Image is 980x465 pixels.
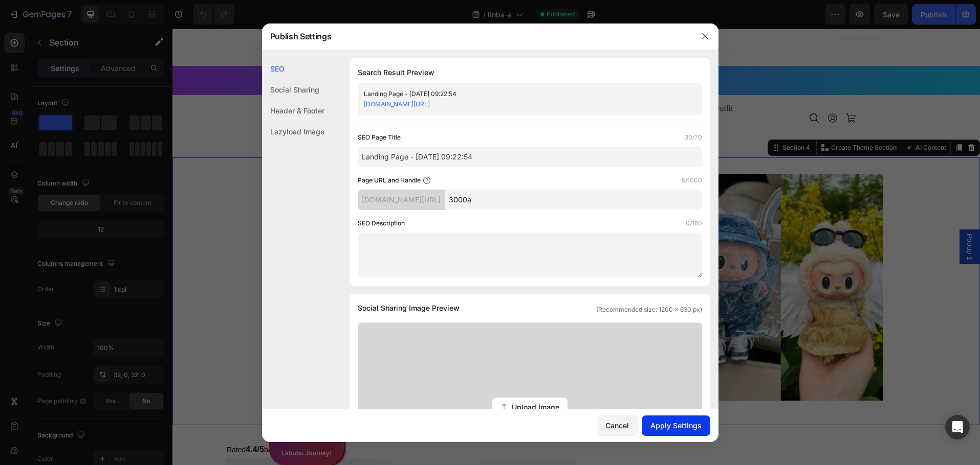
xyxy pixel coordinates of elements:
div: Publish Settings [262,23,692,50]
h1: Search Result Preview [358,66,702,79]
input: Handle [445,190,702,210]
div: Social Sharing [262,79,324,100]
label: SEO Page Title [358,132,401,143]
button: Apply Settings [642,415,710,436]
label: SEO Description [358,218,405,228]
span: Labubu Journey! [109,421,159,428]
div: Cancel [605,420,629,431]
div: Section 4 [608,114,640,124]
span: (Recommended size: 1200 x 630 px) [596,305,702,314]
span: Start Your [119,406,148,413]
a: [DOMAIN_NAME][URL] [364,100,430,108]
button: Cancel [597,415,638,436]
div: [DOMAIN_NAME][URL] [358,190,445,210]
div: Lazyload Image [262,121,324,142]
label: 30/70 [685,132,702,143]
img: gempages_514502434173748208-f56bc97f-37ca-4309-8394-48483cb3cedd.webp [109,66,186,112]
span: Social Sharing Image Preview [358,302,460,314]
div: SEO [262,58,324,79]
input: Title [358,147,702,167]
p: Create Theme Section [659,114,724,124]
label: 5/1000 [682,175,702,185]
label: Page URL and Handle [358,175,421,185]
div: Apply Settings [650,420,702,431]
label: 0/160 [686,218,702,228]
span: Upload Image [512,402,559,412]
span: Popup 1 [792,205,802,231]
strong: Buy 2 get 60% off, buy 3 get 50% off [334,47,474,56]
div: Open Intercom Messenger [945,415,970,439]
button: <p><span style="font-size:12px;">Start Your&nbsp;</span><br><span style="font-size:12px;">Labubu ... [97,398,171,436]
div: Landing Page - [DATE] 09:22:54 [364,89,679,99]
button: AI Content [731,113,776,125]
span: Home All Products Luxury-Inspired Outfits Celebrity Inspired Outfit Pokémon-inspired Outfit Stree... [203,76,564,104]
div: Header & Footer [262,100,324,121]
img: gempages_514502434173748208-fa428bd4-9560-4140-a923-86453812440c.webp [97,145,711,372]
